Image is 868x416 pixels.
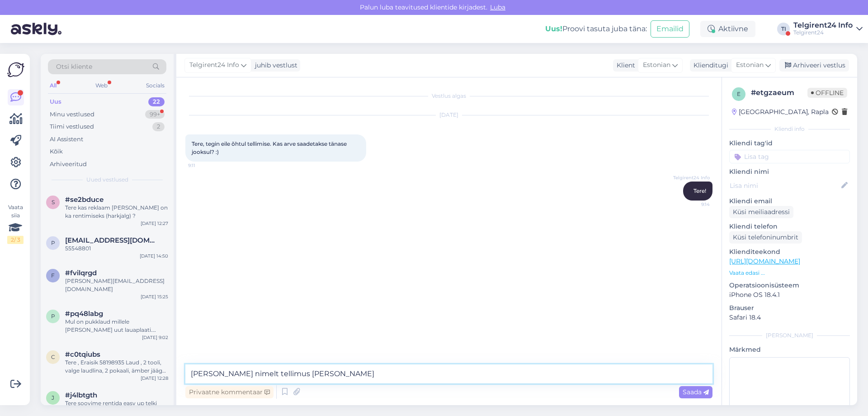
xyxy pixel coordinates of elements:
[50,147,63,156] div: Kõik
[145,110,165,119] div: 99+
[693,187,706,194] span: Tere!
[7,203,24,244] div: Vaata siia
[52,199,55,206] span: s
[65,269,97,277] span: #fvilqrgd
[50,135,83,144] div: AI Assistent
[729,247,850,257] p: Klienditeekond
[651,20,689,38] button: Emailid
[65,350,100,359] span: #c0tqiubs
[729,167,850,177] p: Kliendi nimi
[7,236,24,244] div: 2 / 3
[65,391,97,399] span: #j4lbtgth
[729,345,850,354] p: Märkmed
[729,150,850,163] input: Lisa tag
[729,303,850,313] p: Brauser
[65,310,103,318] span: #pq48labg
[729,281,850,290] p: Operatsioonisüsteem
[545,24,562,33] b: Uus!
[50,110,94,119] div: Minu vestlused
[729,257,800,265] a: [URL][DOMAIN_NAME]
[251,61,297,70] div: juhib vestlust
[751,87,807,98] div: # etgzaeum
[51,354,55,360] span: c
[152,122,165,131] div: 2
[676,201,710,208] span: 9:14
[737,91,741,97] span: e
[690,61,728,70] div: Klienditugi
[487,3,508,11] span: Luba
[65,236,159,244] span: pisnenkoo@gmail.com
[56,62,92,72] span: Otsi kliente
[142,334,168,341] div: [DATE] 9:02
[144,80,166,91] div: Socials
[141,220,168,227] div: [DATE] 12:27
[7,61,24,78] img: Askly Logo
[730,181,840,191] input: Lisa nimi
[65,196,104,204] span: #se2bduce
[141,375,168,382] div: [DATE] 12:28
[51,313,55,320] span: p
[729,125,850,133] div: Kliendi info
[793,29,853,36] div: Telgirent24
[545,24,647,34] div: Proovi tasuta juba täna:
[65,204,168,220] div: Tere kas reklaam [PERSON_NAME] on ka rentimiseks (harkjalg) ?
[148,97,165,106] div: 22
[140,253,168,259] div: [DATE] 14:50
[189,60,239,70] span: Telgirent24 Info
[185,386,274,398] div: Privaatne kommentaar
[736,60,764,70] span: Estonian
[65,244,168,253] div: 55548801
[65,277,168,293] div: [PERSON_NAME][EMAIL_ADDRESS][DOMAIN_NAME]
[51,239,55,246] span: p
[50,97,61,106] div: Uus
[729,206,793,218] div: Küsi meiliaadressi
[729,231,802,244] div: Küsi telefoninumbrit
[52,394,54,401] span: j
[192,140,348,155] span: Tere, tegin eile õhtul tellimise. Kas arve saadetakse tänase jooksul? :)
[86,176,128,184] span: Uued vestlused
[50,160,87,169] div: Arhiveeritud
[683,388,709,396] span: Saada
[729,313,850,322] p: Safari 18.4
[643,60,670,70] span: Estonian
[729,196,850,206] p: Kliendi email
[613,61,635,70] div: Klient
[65,399,168,416] div: Tere soovime rentida easy up telki 3X4. Üritus on 7.06 [GEOGRAPHIC_DATA] .
[50,122,94,131] div: Tiimi vestlused
[65,359,168,375] div: Tere , Eraisik 58198935 Laud , 2 tooli, valge laudlina, 2 pokaali, ämber jääga, 2 taldrikud sushi...
[94,80,109,91] div: Web
[48,80,58,91] div: All
[793,22,853,29] div: Telgirent24 Info
[793,22,863,36] a: Telgirent24 InfoTelgirent24
[732,107,829,117] div: [GEOGRAPHIC_DATA], Rapla
[51,272,55,279] span: f
[185,364,712,383] textarea: [PERSON_NAME] nimelt tellimus [PERSON_NAME]?
[777,23,790,35] div: TI
[729,139,850,148] p: Kliendi tag'id
[141,293,168,300] div: [DATE] 15:25
[807,88,847,98] span: Offline
[185,111,712,119] div: [DATE]
[185,92,712,100] div: Vestlus algas
[729,222,850,231] p: Kliendi telefon
[188,162,222,169] span: 9:11
[729,331,850,339] div: [PERSON_NAME]
[729,269,850,277] p: Vaata edasi ...
[729,290,850,300] p: iPhone OS 18.4.1
[673,174,710,181] span: Telgirent24 Info
[779,59,849,72] div: Arhiveeri vestlus
[700,21,755,37] div: Aktiivne
[65,318,168,334] div: Mul on pukklaud millele [PERSON_NAME] uut lauaplaati. 80cm läbimõõt. Sobiks ka kasutatud plaat.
